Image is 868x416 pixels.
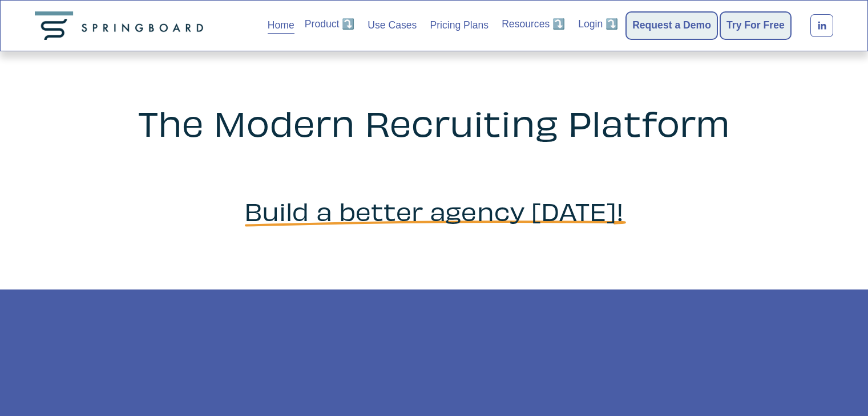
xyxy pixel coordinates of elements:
a: LinkedIn [810,14,833,37]
span: Login ⤵️ [578,17,618,31]
a: Use Cases [368,17,417,35]
a: folder dropdown [502,17,565,32]
a: Try For Free [726,18,785,34]
img: Springboard Technologies [35,11,208,40]
span: Build a better agency [DATE]! [244,195,624,226]
a: folder dropdown [305,17,355,32]
a: Home [268,17,294,35]
a: Pricing Plans [430,17,488,35]
span: Resources ⤵️ [502,17,565,31]
span: Product ⤵️ [305,17,355,31]
h2: The Modern Recruiting Platform [59,104,809,141]
a: folder dropdown [578,17,618,32]
a: Request a Demo [632,18,711,34]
